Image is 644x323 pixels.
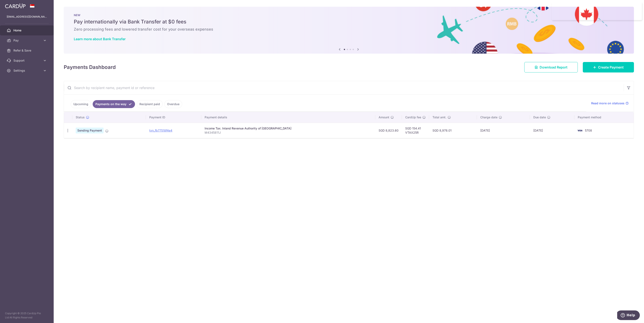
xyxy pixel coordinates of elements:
span: Home [13,28,41,32]
span: Due date [533,115,546,119]
span: Amount [379,115,389,119]
span: Download Report [540,65,567,70]
p: NEW [74,13,624,17]
input: Search by recipient name, payment id or reference [64,81,624,94]
a: txn_fb77518f4e4 [149,129,172,132]
span: Total amt. [432,115,446,119]
th: Payment ID [146,112,201,123]
iframe: Opens a widget where you can find more information [617,310,640,321]
a: Payments on the way [93,100,135,108]
span: Read more on statuses [591,101,625,105]
td: [DATE] [477,123,530,138]
h5: Pay internationally via Bank Transfer at $0 fees [74,18,624,25]
th: Payment method [574,112,634,123]
p: [EMAIL_ADDRESS][DOMAIN_NAME] [7,15,47,19]
span: CardUp fee [405,115,421,119]
span: Charge date [480,115,497,119]
a: Learn more about Bank Transfer [74,37,126,41]
img: Bank Card [576,128,584,133]
h6: Zero processing fees and lowered transfer cost for your overseas expenses [74,27,624,32]
th: Payment details [201,112,375,123]
a: Overdue [164,100,182,108]
a: Recipient paid [137,100,163,108]
span: Create Payment [598,65,624,70]
p: M4345811J [205,130,372,135]
span: 5708 [585,129,592,132]
div: Income Tax. Inland Revenue Authority of [GEOGRAPHIC_DATA] [205,126,372,130]
img: Bank transfer banner [64,7,634,54]
span: Settings [13,68,41,73]
img: CardUp [5,3,26,8]
a: Upcoming [71,100,91,108]
span: Support [13,58,41,63]
a: Download Report [524,62,578,72]
span: Pay [13,38,41,43]
a: Create Payment [583,62,634,72]
td: SGD 8,978.01 [429,123,477,138]
span: Sending Payment [76,128,104,133]
td: SGD 154.41 VTAX25R [402,123,429,138]
span: Refer & Save [13,48,41,53]
td: [DATE] [530,123,574,138]
a: Read more on statuses [591,101,629,105]
span: Status [76,115,85,119]
h4: Payments Dashboard [64,63,116,71]
td: SGD 8,823.60 [375,123,402,138]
